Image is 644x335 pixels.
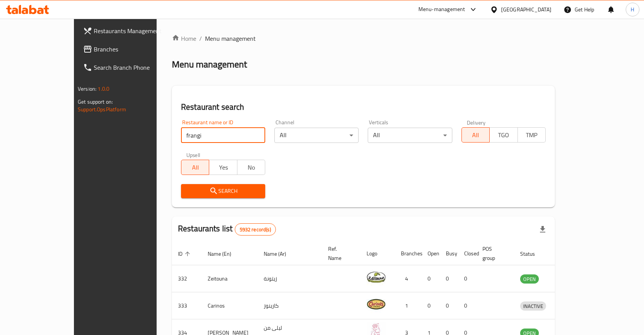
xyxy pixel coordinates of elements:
[458,292,476,319] td: 0
[181,160,209,175] button: All
[440,265,458,292] td: 0
[520,302,546,311] span: INACTIVE
[493,130,514,141] span: TGO
[181,184,265,198] button: Search
[631,5,634,14] span: H
[212,162,234,173] span: Yes
[421,242,440,265] th: Open
[78,84,96,94] span: Version:
[181,101,546,113] h2: Restaurant search
[181,128,265,143] input: Search for restaurant name or ID..
[360,242,395,265] th: Logo
[421,292,440,319] td: 0
[94,26,175,35] span: Restaurants Management
[205,34,256,43] span: Menu management
[94,63,175,72] span: Search Branch Phone
[208,249,241,258] span: Name (En)
[517,127,546,143] button: TMP
[258,292,322,319] td: كارينوز
[94,45,175,54] span: Branches
[395,242,421,265] th: Branches
[395,265,421,292] td: 4
[489,127,517,143] button: TGO
[199,34,202,43] li: /
[520,275,539,284] span: OPEN
[172,34,196,43] a: Home
[467,120,486,125] label: Delivery
[202,265,258,292] td: Zeitouna
[274,128,359,143] div: All
[77,58,181,77] a: Search Branch Phone
[235,223,276,236] div: Total records count
[264,249,296,258] span: Name (Ar)
[209,160,237,175] button: Yes
[521,130,543,141] span: TMP
[421,265,440,292] td: 0
[501,5,551,14] div: [GEOGRAPHIC_DATA]
[258,265,322,292] td: زيتونة
[235,226,276,233] span: 5932 record(s)
[458,265,476,292] td: 0
[367,295,386,314] img: Carinos
[77,40,181,58] a: Branches
[520,249,545,258] span: Status
[395,292,421,319] td: 1
[98,84,109,94] span: 1.0.0
[237,160,265,175] button: No
[465,130,487,141] span: All
[186,152,200,157] label: Upsell
[458,242,476,265] th: Closed
[368,128,452,143] div: All
[77,22,181,40] a: Restaurants Management
[461,127,490,143] button: All
[440,242,458,265] th: Busy
[172,34,555,43] nav: breadcrumb
[328,244,351,263] span: Ref. Name
[172,58,247,71] h2: Menu management
[418,5,465,14] div: Menu-management
[178,249,192,258] span: ID
[202,292,258,319] td: Carinos
[178,223,276,236] h2: Restaurants list
[482,244,505,263] span: POS group
[187,186,259,196] span: Search
[184,162,206,173] span: All
[367,268,386,287] img: Zeitouna
[533,220,552,239] div: Export file
[78,97,113,107] span: Get support on:
[440,292,458,319] td: 0
[172,265,202,292] td: 332
[172,292,202,319] td: 333
[240,162,262,173] span: No
[78,104,126,114] a: Support.OpsPlatform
